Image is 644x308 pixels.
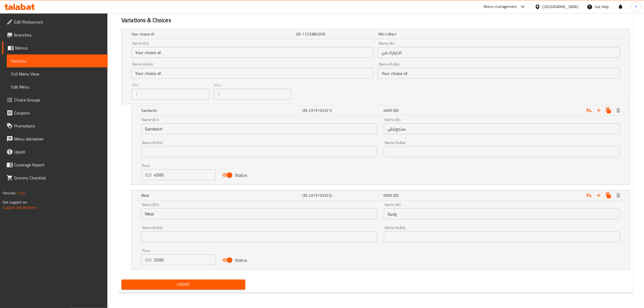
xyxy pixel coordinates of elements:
div: [GEOGRAPHIC_DATA] [543,4,578,10]
a: Promotions [2,119,108,132]
h5: Your choice of: [131,31,294,37]
span: Branches [14,32,103,38]
span: 1 [385,31,387,38]
span: Status [235,172,247,178]
span: Choice Groups [14,97,103,103]
a: Edit Menu [7,80,108,93]
span: 4500 [383,107,392,114]
h2: Variations & Choices [121,16,630,24]
p: IQD [145,172,152,178]
a: Full Menu View [7,67,108,80]
input: Enter name Ar [378,47,620,58]
span: Coupons [14,110,103,116]
a: Branches [2,28,108,41]
input: Enter name KuBa [384,146,620,157]
a: Grocery Checklist [2,171,108,184]
input: Enter name Ar [384,123,620,134]
input: Enter name En [141,208,377,219]
div: Expand [122,29,630,39]
button: Delete Meal [613,191,623,200]
button: Delete Sandwich [613,106,623,115]
h5: Sandwich [141,108,300,113]
input: Enter name En [141,123,377,134]
a: Coupons [2,106,108,119]
span: IQD [393,192,399,199]
span: Sections [11,58,103,64]
button: Add choice group [584,106,594,115]
a: Menu disclaimer [2,132,108,145]
span: Edit Restaurant [14,19,103,25]
span: Get support on: [3,199,28,206]
a: Menus [2,41,108,54]
button: Update [121,280,245,290]
input: Enter name KuSo [141,231,377,242]
h5: (ID: 2319135321) [303,108,381,113]
input: Enter name Ar [384,208,620,219]
span: Coverage Report [14,162,103,168]
button: Add new choice [594,106,604,115]
input: Enter name En [131,47,374,58]
span: Menu disclaimer [14,136,103,142]
div: , [378,31,458,37]
span: Full Menu View [11,71,103,77]
div: Menu-management [484,4,517,10]
input: Enter name KuBa [384,231,620,242]
p: IQD [145,257,152,263]
a: Coverage Report [2,158,108,171]
a: Support.OpsPlatform [3,204,37,211]
span: Edit Menu [11,84,103,90]
input: Enter name KuBa [378,68,620,79]
input: Enter name KuSo [131,68,374,79]
span: Version: [3,189,16,196]
div: Expand [131,106,630,115]
span: 1 [395,31,397,38]
h5: Meal [141,193,300,198]
span: 5500 [383,192,392,199]
h5: (ID: 1123385350) [296,31,376,37]
span: IQD [393,107,399,114]
input: Please enter price [154,169,216,180]
button: Clone new choice [604,191,613,200]
span: S [635,4,637,10]
button: Add choice group [584,191,594,200]
span: 1.0.0 [17,189,25,196]
input: Enter name KuSo [141,146,377,157]
a: Edit Restaurant [2,15,108,28]
span: Upsell [14,149,103,155]
span: Promotions [14,123,103,129]
span: Min [378,31,385,38]
span: Menus [15,45,103,51]
div: Expand [131,191,630,200]
button: Clone new choice [604,106,613,115]
button: Add new choice [594,191,604,200]
input: Please enter price [154,254,216,265]
a: Upsell [2,145,108,158]
span: Max [388,31,395,38]
a: Choice Groups [2,93,108,106]
span: Update [126,281,241,288]
a: Sections [7,54,108,67]
span: Status [235,257,247,263]
h5: (ID: 2319135322) [303,193,381,198]
span: Grocery Checklist [14,175,103,181]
